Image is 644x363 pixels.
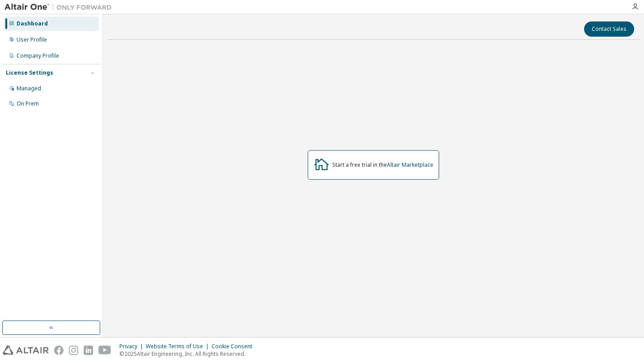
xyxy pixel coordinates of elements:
[17,100,39,107] div: On Prem
[3,346,49,355] img: altair_logo.svg
[17,85,41,92] div: Managed
[6,69,53,76] div: License Settings
[119,343,146,350] div: Privacy
[17,52,59,59] div: Company Profile
[98,346,111,355] img: youtube.svg
[54,346,64,355] img: facebook.svg
[119,350,258,358] p: © 2025 Altair Engineering, Inc. All Rights Reserved.
[332,161,433,169] div: Start a free trial in the
[146,343,212,350] div: Website Terms of Use
[212,343,258,350] div: Cookie Consent
[17,20,48,27] div: Dashboard
[387,161,433,169] a: Altair Marketplace
[69,346,78,355] img: instagram.svg
[17,36,47,43] div: User Profile
[84,346,93,355] img: linkedin.svg
[4,3,116,12] img: Altair One
[584,21,634,37] button: Contact Sales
